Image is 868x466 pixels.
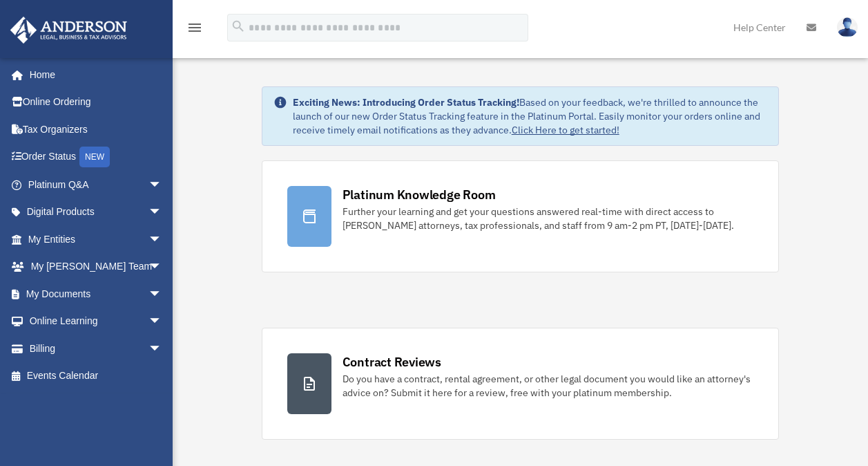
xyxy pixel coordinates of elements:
[10,335,183,362] a: Billingarrow_drop_down
[10,171,183,198] a: Platinum Q&Aarrow_drop_down
[10,61,176,88] a: Home
[186,19,203,36] i: menu
[10,198,183,226] a: Digital Productsarrow_drop_down
[10,308,183,335] a: Online Learningarrow_drop_down
[186,24,203,36] a: menu
[79,147,110,167] div: NEW
[10,362,183,390] a: Events Calendar
[10,115,183,143] a: Tax Organizers
[148,225,176,254] span: arrow_drop_down
[343,372,754,400] div: Do you have a contract, rental agreement, or other legal document you would like an attorney's ad...
[343,186,496,203] div: Platinum Knowledge Room
[148,171,176,199] span: arrow_drop_down
[148,280,176,308] span: arrow_drop_down
[293,95,768,137] div: Based on your feedback, we're thrilled to announce the launch of our new Order Status Tracking fe...
[148,253,176,281] span: arrow_drop_down
[148,335,176,363] span: arrow_drop_down
[10,143,183,171] a: Order StatusNEW
[262,160,780,272] a: Platinum Knowledge Room Further your learning and get your questions answered real-time with dire...
[293,96,519,109] strong: Exciting News: Introducing Order Status Tracking!
[343,353,441,371] div: Contract Reviews
[10,88,183,116] a: Online Ordering
[10,253,183,281] a: My [PERSON_NAME] Teamarrow_drop_down
[10,280,183,308] a: My Documentsarrow_drop_down
[262,328,780,440] a: Contract Reviews Do you have a contract, rental agreement, or other legal document you would like...
[148,198,176,227] span: arrow_drop_down
[148,308,176,336] span: arrow_drop_down
[837,17,858,37] img: User Pic
[512,124,619,136] a: Click Here to get started!
[231,19,246,34] i: search
[10,225,183,253] a: My Entitiesarrow_drop_down
[6,17,131,44] img: Anderson Advisors Platinum Portal
[343,205,754,232] div: Further your learning and get your questions answered real-time with direct access to [PERSON_NAM...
